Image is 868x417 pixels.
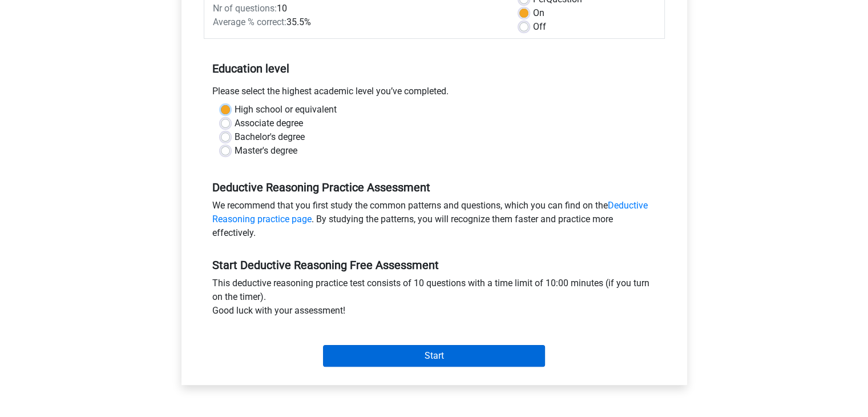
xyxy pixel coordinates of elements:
[213,3,277,14] span: Nr of questions:
[323,345,545,367] input: Start
[204,199,665,244] div: We recommend that you first study the common patterns and questions, which you can find on the . ...
[212,57,656,80] h5: Education level
[213,17,286,27] span: Average % correct:
[204,15,511,29] div: 35.5%
[212,258,656,272] h5: Start Deductive Reasoning Free Assessment
[204,2,511,15] div: 10
[235,144,297,158] label: Master's degree
[533,6,544,20] label: On
[533,20,546,34] label: Off
[204,276,665,322] div: This deductive reasoning practice test consists of 10 questions with a time limit of 10:00 minute...
[235,103,337,117] label: High school or equivalent
[212,181,656,194] h5: Deductive Reasoning Practice Assessment
[235,117,303,130] label: Associate degree
[235,130,305,144] label: Bachelor's degree
[204,85,665,103] div: Please select the highest academic level you’ve completed.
